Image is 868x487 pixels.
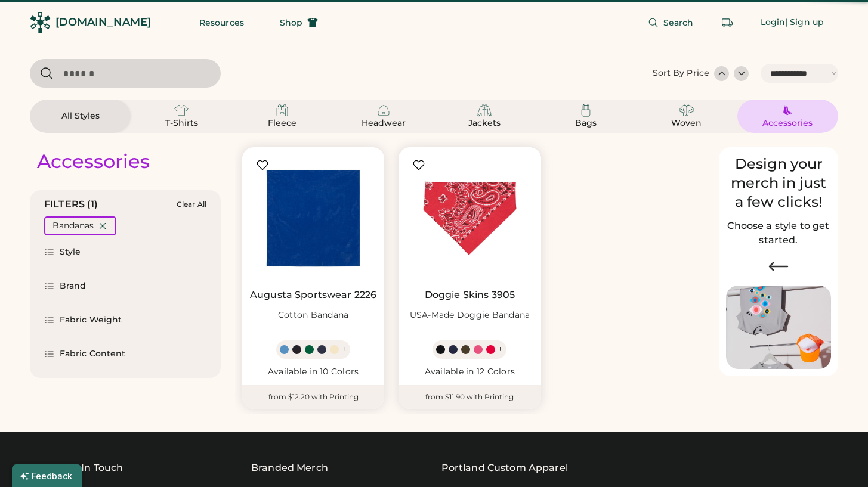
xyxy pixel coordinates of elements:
[679,103,694,117] img: Woven Icon
[185,11,258,35] button: Resources
[498,343,503,356] div: +
[155,117,208,129] div: T-Shirts
[458,117,511,129] div: Jackets
[634,11,708,35] button: Search
[406,154,533,282] img: Doggie Skins 3905 USA-Made Doggie Bandana
[174,103,189,117] img: T-Shirts Icon
[37,150,150,173] div: Accessories
[60,348,125,360] div: Fabric Content
[785,17,824,29] div: | Sign up
[726,219,831,247] h2: Choose a style to get started.
[399,385,540,409] div: from $11.90 with Printing
[242,385,384,409] div: from $12.20 with Printing
[60,246,81,258] div: Style
[265,11,332,35] button: Shop
[559,117,613,129] div: Bags
[477,103,492,117] img: Jackets Icon
[579,103,593,117] img: Bags Icon
[55,15,151,30] div: [DOMAIN_NAME]
[54,110,107,122] div: All Styles
[60,280,87,292] div: Brand
[250,289,376,301] a: Augusta Sportswear 2226
[357,117,410,129] div: Headwear
[425,289,515,301] a: Doggie Skins 3905
[249,366,377,378] div: Available in 10 Colors
[761,17,786,29] div: Login
[660,117,713,129] div: Woven
[177,200,206,209] div: Clear All
[278,309,349,321] div: Cotton Bandana
[726,286,831,370] img: Image of Lisa Congdon Eye Print on T-Shirt and Hat
[280,18,302,27] span: Shop
[341,343,347,356] div: +
[52,220,94,232] div: Bandanas
[441,461,568,475] a: Portland Custom Apparel
[255,117,309,129] div: Fleece
[60,314,122,326] div: Fabric Weight
[715,11,739,35] button: Retrieve an order
[251,461,328,475] div: Branded Merch
[376,103,391,117] img: Headwear Icon
[761,117,814,129] div: Accessories
[275,103,289,117] img: Fleece Icon
[249,154,377,282] img: Augusta Sportswear 2226 Cotton Bandana
[61,461,123,475] div: Get In Touch
[663,18,694,27] span: Search
[726,154,831,212] div: Design your merch in just a few clicks!
[44,197,98,212] div: FILTERS (1)
[30,12,51,33] img: Rendered Logo - Screens
[410,309,530,321] div: USA-Made Doggie Bandana
[406,366,533,378] div: Available in 12 Colors
[780,103,795,117] img: Accessories Icon
[653,67,709,79] div: Sort By Price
